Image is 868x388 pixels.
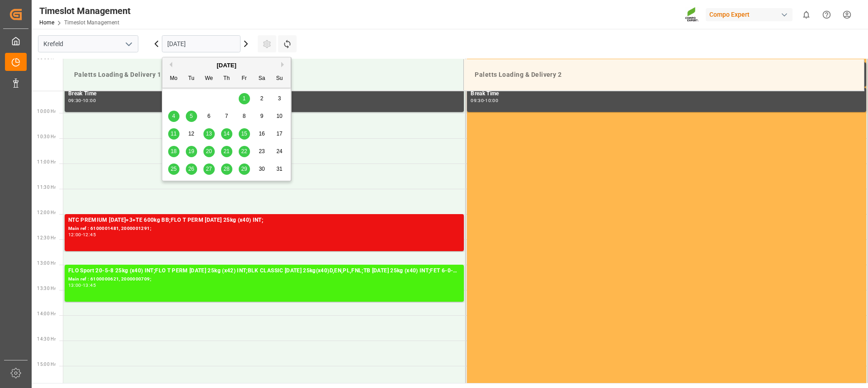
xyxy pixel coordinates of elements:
span: 18 [170,148,176,154]
span: 28 [223,166,229,172]
div: Timeslot Management [39,4,131,18]
div: Choose Wednesday, August 27th, 2025 [203,164,215,175]
div: month 2025-08 [165,90,288,178]
div: Choose Thursday, August 7th, 2025 [221,111,232,122]
div: 09:30 [68,98,81,103]
div: Choose Monday, August 4th, 2025 [168,111,179,122]
div: Choose Tuesday, August 12th, 2025 [186,128,197,140]
div: Choose Monday, August 18th, 2025 [168,146,179,157]
div: 13:45 [83,283,96,287]
span: 11:00 Hr [37,159,56,164]
button: open menu [122,37,135,51]
div: Choose Wednesday, August 13th, 2025 [203,128,215,140]
span: 16 [259,131,264,137]
input: Type to search/select [38,35,138,52]
div: Main ref : 6100000621, 2000000709; [68,276,460,283]
input: DD.MM.YYYY [162,35,241,52]
div: Choose Sunday, August 17th, 2025 [274,128,285,140]
span: 19 [188,148,194,154]
span: 22 [241,148,247,154]
div: Choose Friday, August 29th, 2025 [239,164,250,175]
span: 4 [172,113,175,119]
button: Previous Month [167,62,172,67]
span: 12 [188,131,194,137]
span: 17 [276,131,282,137]
span: 14 [223,131,229,137]
button: Next Month [281,62,287,67]
div: Break Time [68,89,460,98]
img: Screenshot%202023-09-29%20at%2010.02.21.png_1712312052.png [685,7,699,23]
span: 5 [190,113,193,119]
div: Sa [256,73,268,84]
div: - [81,233,83,237]
span: 15:00 Hr [37,362,56,367]
div: Choose Friday, August 15th, 2025 [239,128,250,140]
span: 10 [276,113,282,119]
span: 9 [260,113,264,119]
span: 3 [278,95,281,102]
span: 12:00 Hr [37,210,56,215]
span: 2 [260,95,264,102]
div: Break Time [471,89,863,98]
div: Paletts Loading & Delivery 1 [71,66,456,83]
span: 25 [170,166,176,172]
div: Choose Saturday, August 30th, 2025 [256,164,268,175]
div: [DATE] [162,61,291,70]
span: 11:30 Hr [37,185,56,190]
div: Choose Sunday, August 10th, 2025 [274,111,285,122]
div: Choose Tuesday, August 26th, 2025 [186,164,197,175]
div: 10:00 [83,98,96,103]
div: 09:30 [471,98,484,103]
span: 12:30 Hr [37,235,56,240]
div: Main ref : 6100001481, 2000001291; [68,225,460,233]
span: 13:30 Hr [37,286,56,291]
button: show 0 new notifications [796,5,816,25]
div: Choose Saturday, August 2nd, 2025 [256,93,268,104]
div: 10:00 [485,98,498,103]
div: - [81,98,83,103]
div: Mo [168,73,179,84]
button: Help Center [816,5,837,25]
div: Choose Tuesday, August 5th, 2025 [186,111,197,122]
div: Choose Monday, August 25th, 2025 [168,164,179,175]
span: 6 [208,113,211,119]
button: Compo Expert [706,6,796,23]
div: Choose Sunday, August 3rd, 2025 [274,93,285,104]
span: 8 [243,113,246,119]
span: 15 [241,131,247,137]
span: 10:00 Hr [37,109,56,114]
div: Choose Saturday, August 23rd, 2025 [256,146,268,157]
span: 24 [276,148,282,154]
div: Choose Saturday, August 16th, 2025 [256,128,268,140]
span: 29 [241,166,247,172]
div: Fr [239,73,250,84]
span: 14:00 Hr [37,311,56,316]
span: 13:00 Hr [37,261,56,266]
div: 13:00 [68,283,81,287]
span: 30 [259,166,264,172]
span: 7 [225,113,228,119]
div: 12:00 [68,233,81,237]
div: Compo Expert [706,8,793,21]
div: Th [221,73,232,84]
span: 23 [259,148,264,154]
div: Choose Thursday, August 21st, 2025 [221,146,232,157]
span: 26 [188,166,194,172]
div: Paletts Loading & Delivery 2 [471,66,857,83]
span: 11 [170,131,176,137]
div: Choose Thursday, August 28th, 2025 [221,164,232,175]
div: Choose Sunday, August 24th, 2025 [274,146,285,157]
div: Choose Monday, August 11th, 2025 [168,128,179,140]
div: Choose Wednesday, August 6th, 2025 [203,111,215,122]
div: Choose Sunday, August 31st, 2025 [274,164,285,175]
div: Choose Saturday, August 9th, 2025 [256,111,268,122]
div: Choose Thursday, August 14th, 2025 [221,128,232,140]
div: Choose Friday, August 22nd, 2025 [239,146,250,157]
div: FLO Sport 20-5-8 25kg (x40) INT;FLO T PERM [DATE] 25kg (x42) INT;BLK CLASSIC [DATE] 25kg(x40)D,EN... [68,266,460,276]
div: Choose Tuesday, August 19th, 2025 [186,146,197,157]
span: 27 [206,166,212,172]
div: Tu [186,73,197,84]
span: 1 [243,95,246,102]
span: 20 [206,148,212,154]
div: - [484,98,485,103]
